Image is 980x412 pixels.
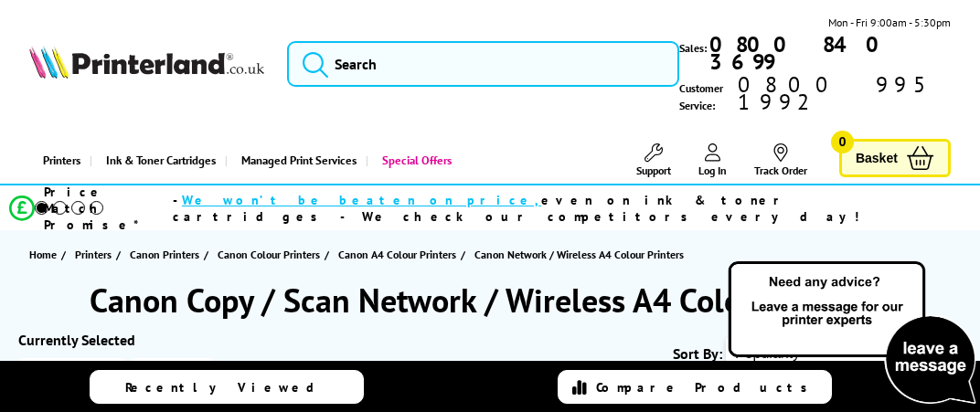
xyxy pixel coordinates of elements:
[218,245,325,264] a: Canon Colour Printers
[75,245,116,264] a: Printers
[698,164,727,177] span: Log In
[130,245,199,264] span: Canon Printers
[225,137,366,184] a: Managed Print Services
[839,139,951,178] a: Basket 0
[735,76,951,111] span: 0800 995 1992
[679,76,950,114] span: Customer Service:
[18,279,962,322] h1: Canon Copy / Scan Network / Wireless A4 Colour Printers
[338,245,461,264] a: Canon A4 Colour Printers
[831,131,854,153] span: 0
[106,137,216,184] span: Ink & Toner Cartridges
[474,248,684,261] span: Canon Network / Wireless A4 Colour Printers
[44,184,173,233] span: Price Match Promise*
[724,259,980,408] img: Open Live Chat window
[29,46,264,82] a: Printerland Logo
[90,370,364,404] a: Recently Viewed
[698,143,727,177] a: Log In
[130,245,204,264] a: Canon Printers
[29,137,90,184] a: Printers
[679,39,707,57] span: Sales:
[173,192,932,225] div: - even on ink & toner cartridges - We check our competitors every day!
[287,41,679,87] input: Search
[29,245,61,264] a: Home
[338,245,456,264] span: Canon A4 Colour Printers
[29,46,264,79] img: Printerland Logo
[125,379,333,396] span: Recently Viewed
[218,245,320,264] span: Canon Colour Printers
[9,192,932,224] li: modal_Promise
[636,143,671,177] a: Support
[673,344,722,363] span: Sort By:
[707,36,950,70] a: 0800 840 3699
[828,14,951,31] span: Mon - Fri 9:00am - 5:30pm
[754,143,807,177] a: Track Order
[75,245,112,264] span: Printers
[18,331,283,349] div: Currently Selected
[366,137,461,184] a: Special Offers
[709,30,892,76] b: 0800 840 3699
[90,137,225,184] a: Ink & Toner Cartridges
[856,146,898,171] span: Basket
[636,164,671,177] span: Support
[596,379,817,396] span: Compare Products
[182,192,541,208] span: We won’t be beaten on price,
[558,370,832,404] a: Compare Products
